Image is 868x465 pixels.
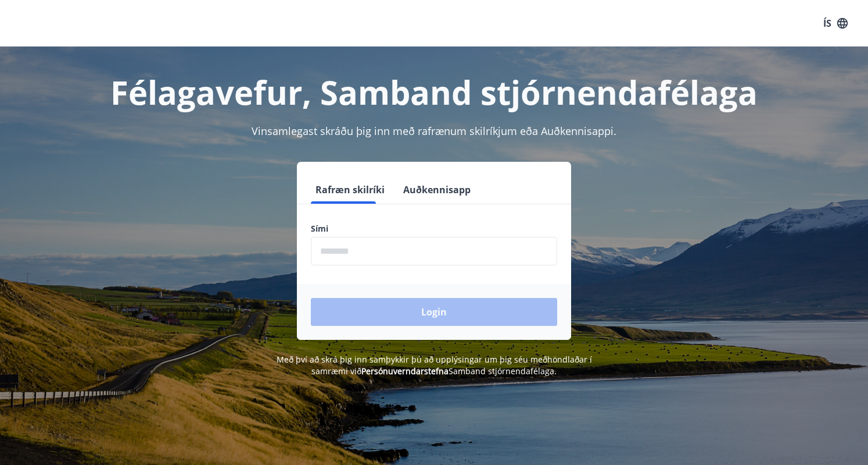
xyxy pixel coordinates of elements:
[277,354,592,377] span: Með því að skrá þig inn samþykkir þú að upplýsingar um þig séu meðhöndlaðar í samræmi við Samband...
[399,176,475,204] button: Auðkennisapp
[252,124,616,138] span: Vinsamlegast skráðu þig inn með rafrænum skilríkjum eða Auðkennisappi.
[30,70,838,114] h1: Félagavefur, Samband stjórnendafélaga
[311,223,557,235] label: Sími
[311,176,389,204] button: Rafræn skilríki
[361,365,449,377] a: Persónuverndarstefna
[817,13,854,34] button: ÍS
